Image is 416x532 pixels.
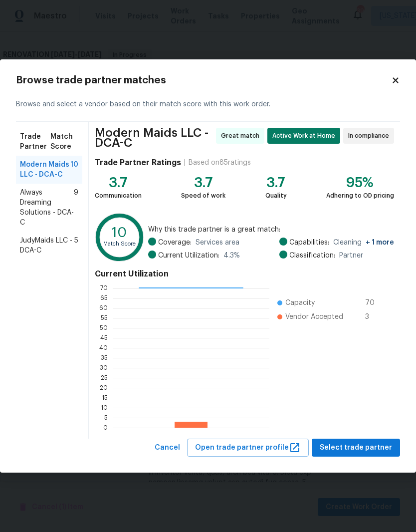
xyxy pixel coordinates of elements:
span: Partner [339,251,363,261]
text: 15 [102,394,108,400]
text: 45 [100,334,108,340]
div: 3.7 [265,178,287,188]
text: 20 [100,384,108,390]
span: Classification: [289,251,335,261]
h2: Browse trade partner matches [16,75,391,85]
div: Browse and select a vendor based on their match score with this work order. [16,87,400,122]
text: 70 [100,284,108,290]
span: Cleaning [333,238,394,248]
span: 9 [74,188,78,228]
span: Coverage: [158,238,192,248]
text: 50 [100,324,108,330]
h4: Trade Partner Ratings [95,158,181,168]
h4: Current Utilization [95,269,394,279]
text: 60 [99,304,108,310]
span: Vendor Accepted [285,312,343,322]
text: 35 [101,354,108,360]
div: Communication [95,191,142,201]
div: | [181,158,189,168]
button: Open trade partner profile [187,439,309,457]
span: Great match [221,131,263,141]
text: 0 [103,424,108,430]
div: 3.7 [95,178,142,188]
span: Capabilities: [289,238,329,248]
text: 10 [101,404,108,410]
div: Speed of work [181,191,225,201]
span: 70 [365,298,381,308]
span: In compliance [348,131,393,141]
span: Services area [196,238,239,248]
text: 25 [101,374,108,380]
span: Select trade partner [320,442,392,454]
span: Capacity [285,298,315,308]
div: Quality [265,191,287,201]
text: 55 [101,314,108,320]
text: 10 [112,226,127,240]
text: 65 [100,294,108,300]
text: Match Score [103,241,136,247]
span: Trade Partner [20,132,50,152]
span: Match Score [50,132,78,152]
span: 4.3 % [223,251,240,261]
div: 3.7 [181,178,225,188]
span: Always Dreaming Solutions - DCA-C [20,188,74,228]
text: 5 [104,414,108,420]
button: Cancel [151,439,184,457]
span: Why this trade partner is a great match: [148,225,394,235]
span: Modern Maids LLC - DCA-C [20,160,70,180]
span: + 1 more [366,239,394,246]
span: 10 [70,160,78,180]
div: Adhering to OD pricing [326,191,394,201]
span: Cancel [155,442,180,454]
button: Select trade partner [312,439,400,457]
span: 3 [365,312,381,322]
span: Current Utilization: [158,251,219,261]
span: JudyMaids LLC - DCA-C [20,236,74,256]
span: Active Work at Home [272,131,339,141]
span: Modern Maids LLC - DCA-C [95,128,213,148]
div: 95% [326,178,394,188]
span: 5 [74,236,78,256]
text: 30 [100,364,108,370]
div: Based on 85 ratings [189,158,251,168]
span: Open trade partner profile [195,442,301,454]
text: 40 [99,344,108,350]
